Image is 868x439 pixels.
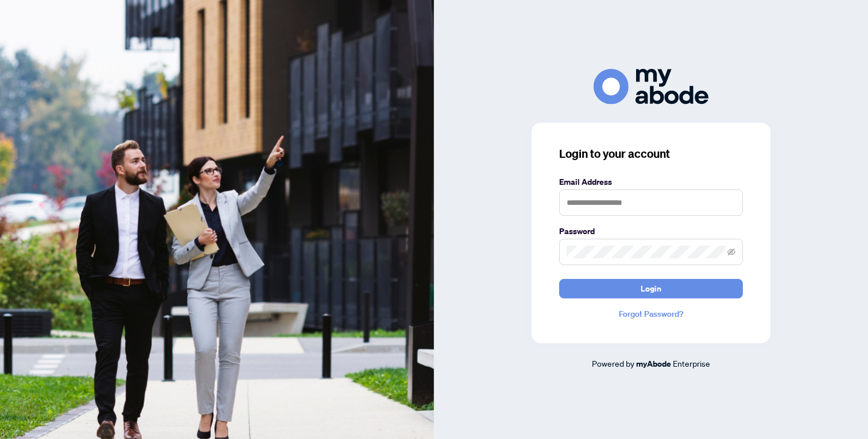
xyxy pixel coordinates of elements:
label: Email Address [559,176,743,188]
span: Enterprise [673,358,710,368]
button: Login [559,279,743,298]
span: Powered by [592,358,634,368]
img: ma-logo [594,69,708,104]
h3: Login to your account [559,146,743,162]
span: eye-invisible [727,248,735,256]
label: Password [559,225,743,238]
span: Login [641,279,661,298]
a: Forgot Password? [559,308,743,320]
a: myAbode [636,358,671,370]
